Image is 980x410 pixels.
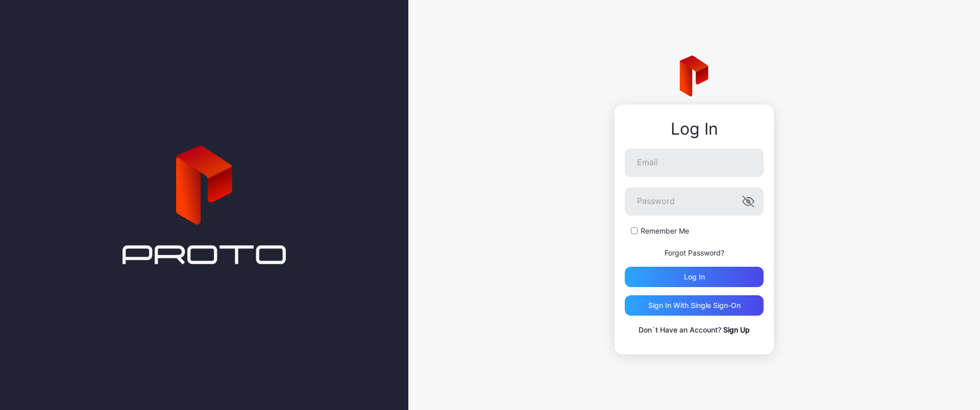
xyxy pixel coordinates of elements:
label: Remember Me [641,226,689,236]
div: Log in [684,273,705,281]
button: Password [742,195,754,208]
div: Sign in With Single Sign-On [648,301,741,310]
a: Sign Up [723,325,750,334]
button: Sign in With Single Sign-On [625,295,764,316]
a: Forgot Password? [665,248,724,257]
input: Password [625,187,764,216]
input: Email [625,148,764,177]
button: Log in [625,267,764,287]
p: Don`t Have an Account? [625,324,764,336]
div: Log In [625,120,764,138]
